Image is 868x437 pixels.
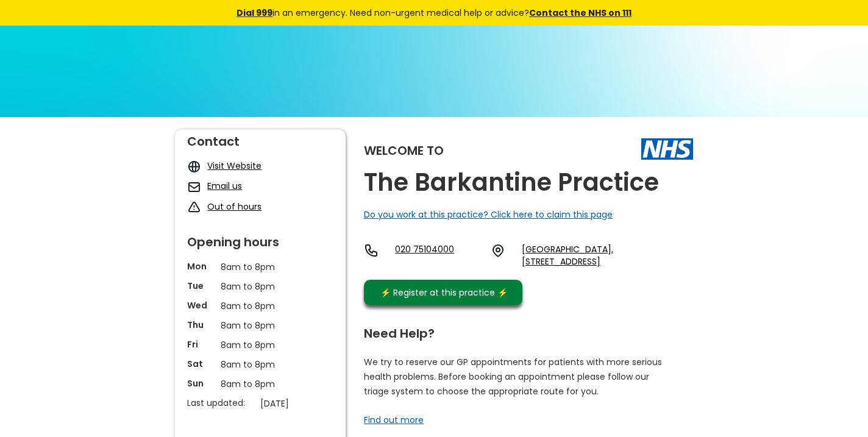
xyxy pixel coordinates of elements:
[187,377,215,389] p: Sun
[221,319,300,332] p: 8am to 8pm
[364,243,379,258] img: telephone icon
[522,243,693,268] a: [GEOGRAPHIC_DATA], [STREET_ADDRESS]
[364,414,424,426] a: Find out more
[374,286,514,299] div: ⚡️ Register at this practice ⚡️
[187,180,201,194] img: mail icon
[529,7,631,19] a: Contact the NHS on 111
[187,319,215,331] p: Thu
[207,180,242,192] a: Email us
[221,377,300,391] p: 8am to 8pm
[395,243,481,268] a: 020 75104000
[187,397,254,409] p: Last updated:
[364,355,663,399] p: We try to reserve our GP appointments for patients with more serious health problems. Before book...
[187,260,215,272] p: Mon
[221,358,300,371] p: 8am to 8pm
[187,129,333,147] div: Contact
[187,230,333,248] div: Opening hours
[221,338,300,352] p: 8am to 8pm
[207,201,261,213] a: Out of hours
[154,6,714,20] div: in an emergency. Need non-urgent medical help or advice?
[641,138,693,159] img: The NHS logo
[491,243,505,258] img: practice location icon
[237,7,272,19] a: Dial 999
[364,208,613,221] a: Do you work at this practice? Click here to claim this page
[187,299,215,311] p: Wed
[364,169,659,196] h2: The Barkantine Practice
[187,338,215,350] p: Fri
[364,144,444,157] div: Welcome to
[187,280,215,292] p: Tue
[187,201,201,215] img: exclamation icon
[364,321,681,339] div: Need Help?
[221,260,300,274] p: 8am to 8pm
[221,299,300,313] p: 8am to 8pm
[260,397,340,410] p: [DATE]
[364,280,522,305] a: ⚡️ Register at this practice ⚡️
[187,160,201,174] img: globe icon
[221,280,300,293] p: 8am to 8pm
[187,358,215,370] p: Sat
[207,160,261,172] a: Visit Website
